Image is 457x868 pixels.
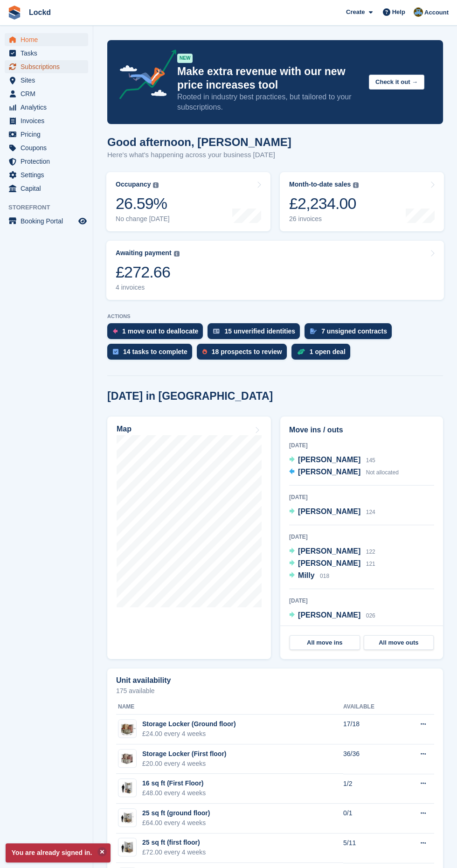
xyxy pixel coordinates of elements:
[142,759,226,769] div: £20.00 every 4 weeks
[77,215,88,227] a: Preview store
[21,101,76,114] span: Analytics
[107,323,208,344] a: 1 move out to deallocate
[212,348,282,355] div: 18 prospects to review
[5,215,88,228] a: menu
[5,141,88,154] a: menu
[116,284,180,292] div: 4 invoices
[177,65,361,92] p: Make extra revenue with our new price increases tool
[289,610,375,622] a: [PERSON_NAME] 026
[25,5,55,20] a: Lockd
[117,425,132,433] h2: Map
[5,182,88,195] a: menu
[343,715,399,744] td: 17/18
[5,87,88,100] a: menu
[289,506,375,518] a: [PERSON_NAME] 124
[5,168,88,181] a: menu
[142,847,206,857] div: £72.00 every 4 weeks
[21,74,76,87] span: Sites
[118,750,136,767] img: Locker%20Medium%201%20-%20Plain%20(1).jpg
[118,781,136,795] img: 15-sqft%20.jpg
[122,327,198,335] div: 1 move out to deallocate
[5,101,88,114] a: menu
[5,74,88,87] a: menu
[320,573,329,579] span: 018
[174,251,180,257] img: icon-info-grey-7440780725fd019a000dd9b08b2336e03edf1995a4989e88bcd33f0948082b44.svg
[298,559,360,567] span: [PERSON_NAME]
[106,241,444,300] a: Awaiting payment £272.66 4 invoices
[310,328,317,334] img: contract_signature_icon-13c848040528278c33f63329250d36e43548de30e8caae1d1a13099fd9432cc5.svg
[107,313,443,319] p: ACTIONS
[116,687,434,694] p: 175 available
[366,612,375,619] span: 026
[364,635,434,650] a: All move outs
[5,155,88,168] a: menu
[424,8,449,17] span: Account
[118,720,136,737] img: Locker%20image.png
[289,546,375,558] a: [PERSON_NAME] 122
[366,549,375,555] span: 122
[366,561,375,567] span: 121
[291,344,355,364] a: 1 open deal
[343,804,399,833] td: 0/1
[107,390,273,403] h2: [DATE] in [GEOGRAPHIC_DATA]
[111,49,177,103] img: price-adjustments-announcement-icon-8257ccfd72463d97f412b2fc003d46551f7dbcb40ab6d574587a9cd5c0d94...
[369,75,424,90] button: Check it out →
[5,47,88,60] a: menu
[107,344,197,364] a: 14 tasks to complete
[142,808,210,818] div: 25 sq ft (ground floor)
[289,181,351,188] div: Month-to-date sales
[116,676,171,685] h2: Unit availability
[289,558,375,570] a: [PERSON_NAME] 121
[177,92,361,112] p: Rooted in industry best practices, but tailored to your subscriptions.
[298,547,360,555] span: [PERSON_NAME]
[289,194,359,213] div: £2,234.00
[289,441,434,450] div: [DATE]
[298,611,360,619] span: [PERSON_NAME]
[343,774,399,804] td: 1/2
[107,150,291,160] p: Here's what's happening across your business [DATE]
[21,47,76,60] span: Tasks
[21,114,76,127] span: Invoices
[202,349,207,354] img: prospect-51fa495bee0391a8d652442698ab0144808aea92771e9ea1ae160a38d050c398.svg
[298,571,315,579] span: Milly
[289,493,434,501] div: [DATE]
[289,570,329,582] a: Milly 018
[366,509,375,515] span: 124
[310,348,346,355] div: 1 open deal
[366,457,375,464] span: 145
[21,128,76,141] span: Pricing
[21,141,76,154] span: Coupons
[289,454,375,466] a: [PERSON_NAME] 145
[346,7,365,17] span: Create
[113,328,118,334] img: move_outs_to_deallocate_icon-f764333ba52eb49d3ac5e1228854f67142a1ed5810a6f6cc68b1a99e826820c5.svg
[21,60,76,73] span: Subscriptions
[21,215,76,228] span: Booking Portal
[177,54,193,63] div: NEW
[107,417,271,659] a: Map
[6,843,111,862] p: You are already signed in.
[289,424,434,436] h2: Move ins / outs
[321,327,387,335] div: 7 unsigned contracts
[213,328,220,334] img: verify_identity-adf6edd0f0f0b5bbfe63781bf79b02c33cf7c696d77639b501bdc392416b5a36.svg
[5,60,88,73] a: menu
[21,33,76,46] span: Home
[290,635,360,650] a: All move ins
[116,194,170,213] div: 26.59%
[343,744,399,774] td: 36/36
[280,172,444,231] a: Month-to-date sales £2,234.00 26 invoices
[8,203,93,212] span: Storefront
[289,533,434,541] div: [DATE]
[116,263,180,282] div: £272.66
[208,323,305,344] a: 15 unverified identities
[118,840,136,854] img: 25-sqft-unit.jpg
[116,215,170,223] div: No change [DATE]
[123,348,187,355] div: 14 tasks to complete
[142,838,206,847] div: 25 sq ft (first floor)
[113,349,118,354] img: task-75834270c22a3079a89374b754ae025e5fb1db73e45f91037f5363f120a921f8.svg
[21,168,76,181] span: Settings
[298,468,360,476] span: [PERSON_NAME]
[5,114,88,127] a: menu
[21,87,76,100] span: CRM
[298,456,360,464] span: [PERSON_NAME]
[289,215,359,223] div: 26 invoices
